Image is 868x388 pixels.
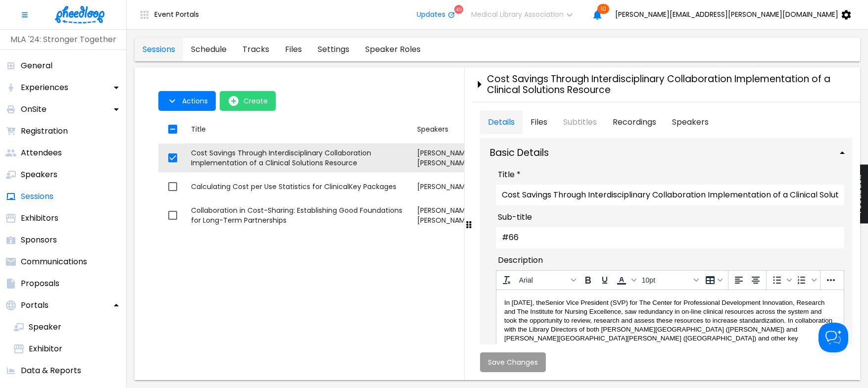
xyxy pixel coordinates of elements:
p: Attendees [21,147,62,159]
div: Basic Details [480,138,852,167]
div: Calculating Cost per Use Statistics for ClinicalKey Packages [191,182,409,192]
p: Proposals [21,278,59,290]
button: More... [822,272,839,289]
a: sessions-tab-settings [310,38,357,61]
div: drag-to-resize [464,67,472,380]
button: close-drawer [472,75,487,95]
div: Cost Savings Through Interdisciplinary Collaboration Implementation of a Clinical Solutions Resource [191,148,409,168]
iframe: Help Scout Beacon - Open [819,323,848,352]
h3: Cost Savings Through Interdisciplinary Collaboration Implementation of a Clinical Solutions Resource [487,74,860,95]
div: [PERSON_NAME], [PERSON_NAME] [417,148,504,168]
div: simple tabs example [480,110,852,134]
p: Sessions [21,191,53,202]
div: Text color [613,272,638,289]
button: open-Create [220,91,276,111]
div: Collaboration in Cost-Sharing: Establishing Good Foundations for Long-Term Partnerships [191,205,409,225]
button: Table [702,272,726,289]
span: Actions [182,97,208,105]
div: sessions tabs [135,38,429,61]
div: [PERSON_NAME] [417,182,504,192]
span: [PERSON_NAME][EMAIL_ADDRESS][PERSON_NAME][DOMAIN_NAME] [615,10,838,18]
img: logo [55,6,104,23]
div: Speakers [417,123,504,135]
div: Title [191,123,206,136]
button: tab-Recordings [605,110,664,134]
button: Save Changes [480,352,546,372]
p: MLA '24: Stronger Together [4,34,122,46]
button: Align left [730,272,747,289]
button: Sort [187,120,210,139]
button: Updates49 [409,5,463,25]
div: 49 [454,5,463,14]
div: Description [498,254,543,266]
p: Speaker [29,321,61,333]
button: Medical Library Association [463,5,587,25]
span: Medical Library Association [471,10,564,18]
p: Exhibitor [29,343,62,355]
button: [PERSON_NAME][EMAIL_ADDRESS][PERSON_NAME][DOMAIN_NAME] [607,5,864,25]
span: Sub-title [498,211,532,223]
p: OnSite [21,103,47,115]
p: Speakers [21,169,57,181]
button: Font sizes [638,272,702,289]
span: Create [243,97,268,105]
button: Event Portals [131,5,207,25]
p: Portals [21,299,48,311]
div: Bullet list [769,272,793,289]
svg: Drag to resize [466,221,472,229]
a: sessions-tab-schedule [183,38,235,61]
span: Title * [498,169,521,181]
span: Event Portals [154,10,199,18]
button: Align center [747,272,764,289]
p: Experiences [21,82,68,94]
button: tab-Files [523,110,555,134]
p: Sponsors [21,234,57,246]
span: 10 [597,4,609,14]
a: sessions-tab-sessions [135,38,183,61]
span: 10pt [642,276,690,284]
p: Communications [21,256,87,268]
span: Save Changes [488,358,538,366]
p: Data & Reports [21,365,81,377]
button: 10 [587,5,607,25]
button: Fonts [515,272,579,289]
button: Clear formatting [498,272,515,289]
button: Bold [579,272,596,289]
a: sessions-tab-tracks [235,38,277,61]
p: Exhibitors [21,212,58,224]
a: sessions-tab-speaker roles [357,38,429,61]
span: Arial [519,276,568,284]
button: tab-Speakers [664,110,717,134]
button: Underline [596,272,613,289]
p: Registration [21,125,68,137]
span: Feedback [854,175,863,214]
div: Numbered list [793,272,818,289]
p: General [21,60,52,72]
a: Speaker [8,316,126,338]
button: tab-Details [480,110,523,134]
a: Exhibitor [8,338,126,360]
a: sessions-tab-files [277,38,310,61]
span: Recorded video must be uploaded in order to upload subtitles [555,110,605,134]
div: [PERSON_NAME], [PERSON_NAME] [417,205,504,225]
span: Updates [417,10,445,18]
button: Actions [158,91,216,111]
